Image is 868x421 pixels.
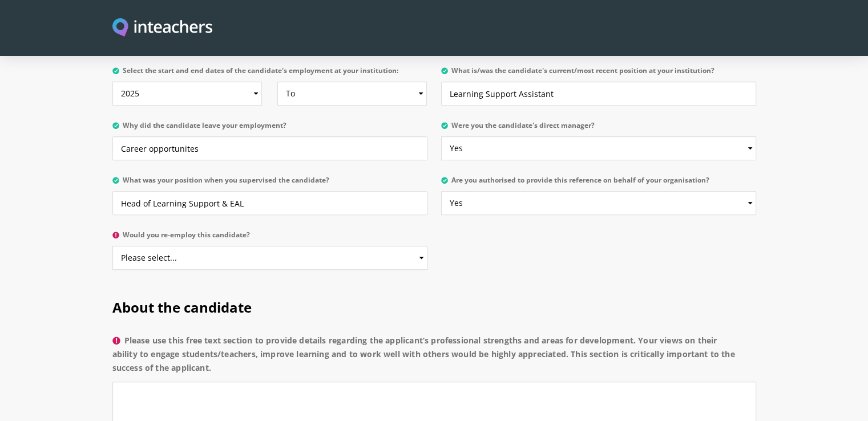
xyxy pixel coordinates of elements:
[112,298,252,317] span: About the candidate
[112,334,756,382] label: Please use this free text section to provide details regarding the applicant’s professional stren...
[441,122,756,136] label: Were you the candidate's direct manager?
[112,67,427,82] label: Select the start and end dates of the candidate's employment at your institution:
[441,67,756,82] label: What is/was the candidate's current/most recent position at your institution?
[441,176,756,191] label: Are you authorised to provide this reference on behalf of your organisation?
[112,18,213,38] a: Visit this site's homepage
[112,18,213,38] img: Inteachers
[112,231,427,246] label: Would you re-employ this candidate?
[112,122,427,136] label: Why did the candidate leave your employment?
[112,176,427,191] label: What was your position when you supervised the candidate?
